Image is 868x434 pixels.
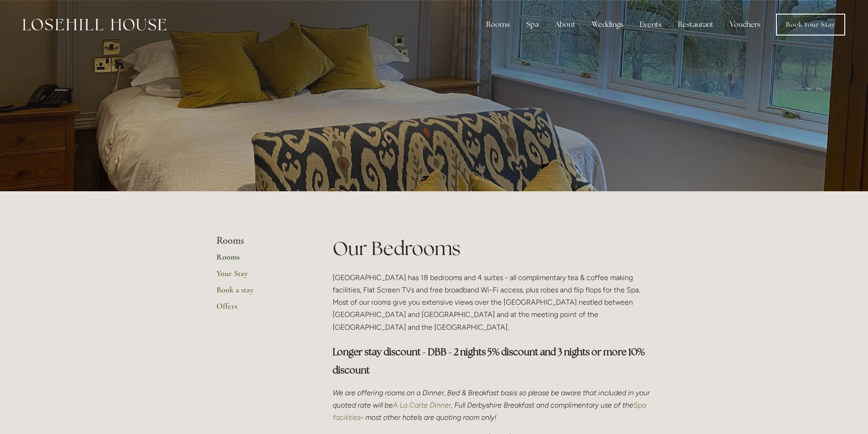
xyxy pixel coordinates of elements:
[216,235,303,247] li: Rooms
[333,346,647,376] strong: Longer stay discount - DBB - 2 nights 5% discount and 3 nights or more 10% discount
[671,15,721,34] div: Restaurant
[333,235,652,262] h1: Our Bedrooms
[519,15,546,34] div: Spa
[216,285,303,301] a: Book a stay
[451,401,633,409] em: , Full Derbyshire Breakfast and complimentary use of the
[479,15,517,34] div: Rooms
[585,15,631,34] div: Weddings
[216,252,303,268] a: Rooms
[333,388,652,409] em: We are offering rooms on a Dinner, Bed & Breakfast basis so please be aware that included in your...
[393,401,451,409] a: A La Carte Dinner
[632,15,669,34] div: Events
[216,268,303,285] a: Your Stay
[333,271,652,333] p: [GEOGRAPHIC_DATA] has 18 bedrooms and 4 suites - all complimentary tea & coffee making facilities...
[548,15,583,34] div: About
[23,19,166,31] img: Losehill House
[360,413,497,422] em: - most other hotels are quoting room only!
[216,301,303,317] a: Offers
[776,14,845,36] a: Book Your Stay
[723,15,768,34] a: Vouchers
